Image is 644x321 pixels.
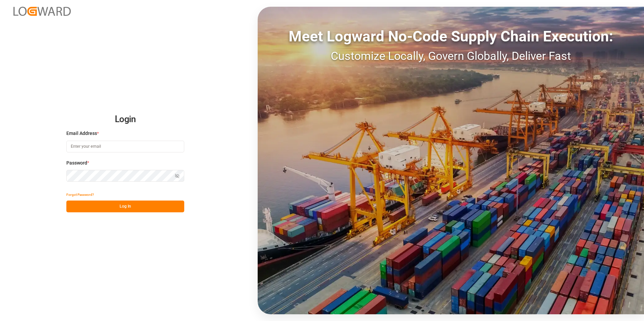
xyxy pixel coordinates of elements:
[13,7,71,16] img: Logward_new_orange.png
[66,159,87,167] span: Password
[66,189,94,201] button: Forgot Password?
[66,109,184,130] h2: Login
[258,47,644,65] div: Customize Locally, Govern Globally, Deliver Fast
[258,25,644,47] div: Meet Logward No-Code Supply Chain Execution:
[66,201,184,212] button: Log In
[66,130,97,137] span: Email Address
[66,141,184,152] input: Enter your email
